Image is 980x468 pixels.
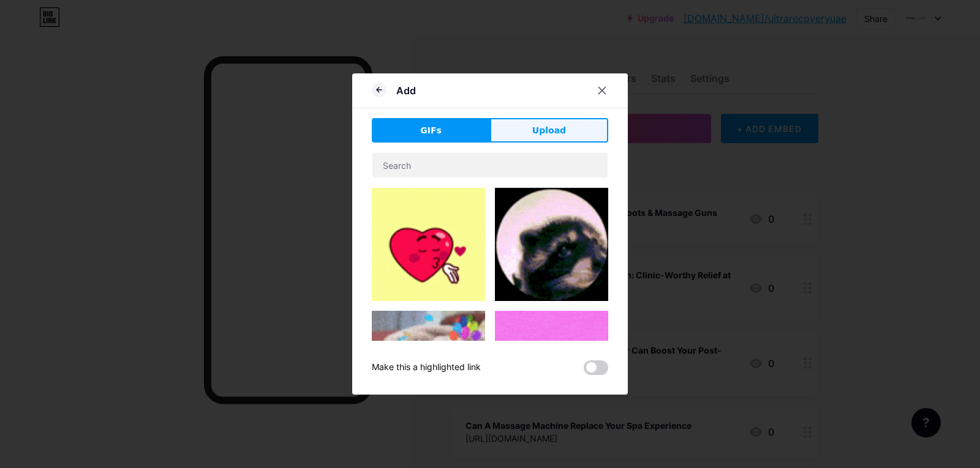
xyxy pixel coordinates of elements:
span: GIFs [420,124,442,137]
span: Upload [532,124,566,137]
img: Gihpy [495,188,608,301]
img: Gihpy [495,311,608,422]
img: Gihpy [372,188,485,301]
button: Upload [490,118,608,143]
div: Make this a highlighted link [372,360,481,375]
button: GIFs [372,118,490,143]
input: Search [372,153,608,177]
img: Gihpy [372,311,485,459]
div: Add [396,83,416,98]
